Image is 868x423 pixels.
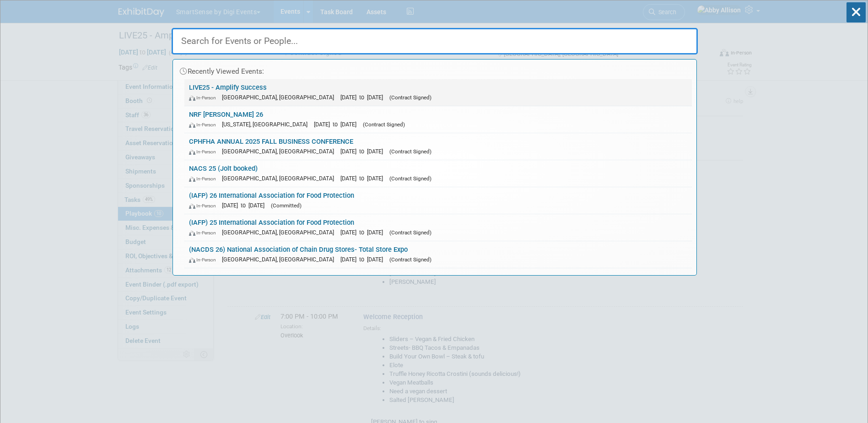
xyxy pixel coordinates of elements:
[389,229,431,236] span: (Contract Signed)
[222,121,312,128] span: [US_STATE], [GEOGRAPHIC_DATA]
[222,148,339,155] span: [GEOGRAPHIC_DATA], [GEOGRAPHIC_DATA]
[314,121,361,128] span: [DATE] to [DATE]
[389,148,431,155] span: (Contract Signed)
[189,230,220,236] span: In-Person
[184,79,692,106] a: LIVE25 - Amplify Success In-Person [GEOGRAPHIC_DATA], [GEOGRAPHIC_DATA] [DATE] to [DATE] (Contrac...
[184,106,692,133] a: NRF [PERSON_NAME] 26 In-Person [US_STATE], [GEOGRAPHIC_DATA] [DATE] to [DATE] (Contract Signed)
[271,202,302,209] span: (Committed)
[340,256,388,263] span: [DATE] to [DATE]
[389,256,431,263] span: (Contract Signed)
[340,175,388,182] span: [DATE] to [DATE]
[389,175,431,182] span: (Contract Signed)
[189,149,220,155] span: In-Person
[189,122,220,128] span: In-Person
[184,214,692,241] a: (IAFP) 25 International Association for Food Protection In-Person [GEOGRAPHIC_DATA], [GEOGRAPHIC_...
[363,121,405,128] span: (Contract Signed)
[222,94,339,101] span: [GEOGRAPHIC_DATA], [GEOGRAPHIC_DATA]
[172,28,698,54] input: Search for Events or People...
[178,60,692,79] div: Recently Viewed Events:
[222,229,339,236] span: [GEOGRAPHIC_DATA], [GEOGRAPHIC_DATA]
[184,160,692,187] a: NACS 25 (Jolt booked) In-Person [GEOGRAPHIC_DATA], [GEOGRAPHIC_DATA] [DATE] to [DATE] (Contract S...
[340,229,388,236] span: [DATE] to [DATE]
[389,94,431,101] span: (Contract Signed)
[184,133,692,160] a: CPHFHA ANNUAL 2025 FALL BUSINESS CONFERENCE In-Person [GEOGRAPHIC_DATA], [GEOGRAPHIC_DATA] [DATE]...
[189,203,220,209] span: In-Person
[222,256,339,263] span: [GEOGRAPHIC_DATA], [GEOGRAPHIC_DATA]
[222,175,339,182] span: [GEOGRAPHIC_DATA], [GEOGRAPHIC_DATA]
[340,94,388,101] span: [DATE] to [DATE]
[189,176,220,182] span: In-Person
[184,187,692,214] a: (IAFP) 26 International Association for Food Protection In-Person [DATE] to [DATE] (Committed)
[222,202,269,209] span: [DATE] to [DATE]
[189,257,220,263] span: In-Person
[340,148,388,155] span: [DATE] to [DATE]
[184,241,692,268] a: (NACDS 26) National Association of Chain Drug Stores- Total Store Expo In-Person [GEOGRAPHIC_DATA...
[189,95,220,101] span: In-Person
